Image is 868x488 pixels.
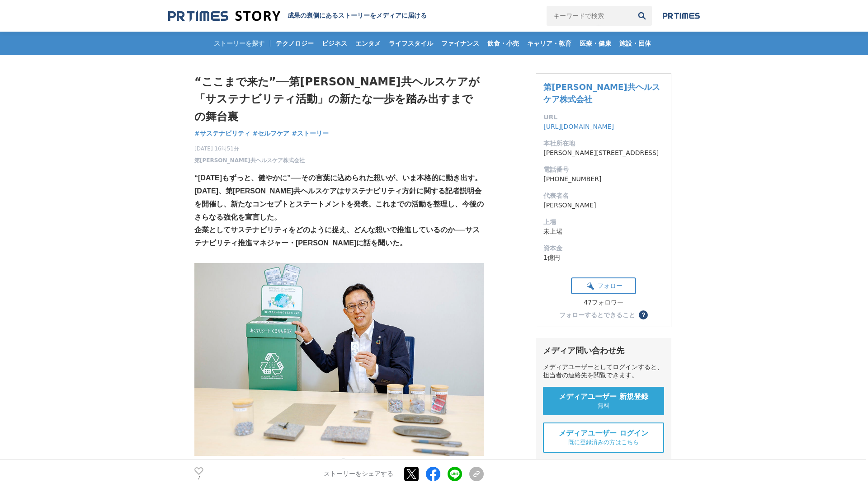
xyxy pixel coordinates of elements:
strong: “[DATE]もずっと、健やかに”──その言葉に込められた想いが、いま本格的に動き出す。 [194,174,482,182]
p: ストーリーをシェアする [324,470,393,478]
a: エンタメ [352,32,384,55]
span: #ストーリー [292,129,329,137]
strong: [DATE]、第[PERSON_NAME]共ヘルスケアはサステナビリティ方針に関する記者説明会を開催し、新たなコンセプトとステートメントを発表。これまでの活動を整理し、今後のさらなる強化を宣言した。 [194,187,484,221]
span: 飲食・小売 [484,39,523,47]
dd: [PERSON_NAME] [543,201,664,210]
dt: 電話番号 [543,165,664,174]
span: #サステナビリティ [194,129,250,137]
img: 成果の裏側にあるストーリーをメディアに届ける [168,10,280,22]
span: メディアユーザー 新規登録 [559,392,648,402]
dt: 本社所在地 [543,139,664,148]
a: 医療・健康 [576,32,615,55]
strong: 企業としてサステナビリティをどのように捉え、どんな想いで推進しているのか──サステナビリティ推進マネジャー・[PERSON_NAME]に話を聞いた。 [194,226,480,247]
a: 飲食・小売 [484,32,523,55]
a: 第[PERSON_NAME]共ヘルスケア株式会社 [543,82,660,104]
span: 医療・健康 [576,39,615,47]
span: キャリア・教育 [524,39,575,47]
button: フォロー [571,277,636,294]
a: #ストーリー [292,129,329,138]
a: ライフスタイル [385,32,437,55]
span: テクノロジー [272,39,317,47]
dt: 資本金 [543,244,664,253]
span: メディアユーザー ログイン [559,429,648,438]
a: #サステナビリティ [194,129,250,138]
a: 第[PERSON_NAME]共ヘルスケア株式会社 [194,156,305,164]
a: メディアユーザー 新規登録 無料 [543,387,664,415]
a: テクノロジー [272,32,317,55]
p: 7 [194,476,203,480]
dd: 未上場 [543,227,664,236]
img: thumbnail_910c58a0-73f5-11f0-b044-6f7ac2b63f01.jpg [194,263,484,456]
a: #セルフケア [253,129,290,138]
a: ビジネス [318,32,351,55]
span: エンタメ [352,39,384,47]
button: 検索 [632,6,652,26]
a: 施設・団体 [616,32,655,55]
div: メディアユーザーとしてログインすると、担当者の連絡先を閲覧できます。 [543,363,664,380]
div: メディア問い合わせ先 [543,345,664,356]
span: ビジネス [318,39,351,47]
dd: [PHONE_NUMBER] [543,174,664,184]
p: サステナビリティサイト「Wellness for Good」： [194,456,484,469]
a: 成果の裏側にあるストーリーをメディアに届ける 成果の裏側にあるストーリーをメディアに届ける [168,10,427,22]
span: 既に登録済みの方はこちら [568,438,639,446]
button: ？ [639,310,648,319]
dt: 代表者名 [543,191,664,201]
span: 無料 [598,402,609,410]
h2: 成果の裏側にあるストーリーをメディアに届ける [288,12,427,20]
dt: URL [543,113,664,122]
dt: 上場 [543,217,664,227]
div: 47フォロワー [571,299,636,307]
span: ？ [640,312,646,318]
span: ライフスタイル [385,39,437,47]
dd: 1億円 [543,253,664,263]
span: [DATE] 16時51分 [194,145,305,153]
span: #セルフケア [253,129,290,137]
a: メディアユーザー ログイン 既に登録済みの方はこちら [543,422,664,453]
span: 施設・団体 [616,39,655,47]
h1: “ここまで来た”──第[PERSON_NAME]共ヘルスケアが「サステナビリティ活動」の新たな一歩を踏み出すまでの舞台裏 [194,73,484,125]
span: ファイナンス [438,39,483,47]
img: prtimes [663,12,700,19]
a: ファイナンス [438,32,483,55]
a: キャリア・教育 [524,32,575,55]
input: キーワードで検索 [547,6,632,26]
div: フォローするとできること [559,312,635,318]
dd: [PERSON_NAME][STREET_ADDRESS] [543,148,664,158]
a: [URL][DOMAIN_NAME] [543,123,614,130]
